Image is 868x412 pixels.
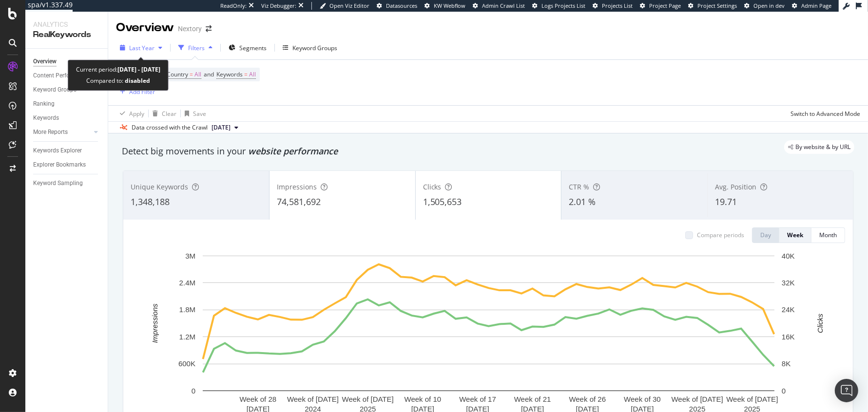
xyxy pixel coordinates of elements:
div: Keywords [33,113,59,123]
span: Logs Projects List [541,2,585,9]
div: Add Filter [129,88,155,96]
div: More Reports [33,127,68,137]
text: Clicks [816,313,824,333]
span: Open Viz Editor [329,2,369,9]
div: Save [193,110,206,118]
span: = [244,70,248,78]
div: Week [787,231,803,239]
text: Week of 17 [459,395,496,403]
a: Datasources [377,2,417,10]
a: Admin Crawl List [473,2,525,10]
div: Ranking [33,99,55,109]
text: Impressions [151,303,159,343]
span: Keywords [216,70,243,78]
text: 1.2M [179,333,195,341]
text: 600K [178,359,195,368]
button: [DATE] [208,122,242,133]
button: Filters [174,40,216,56]
button: Clear [149,106,176,121]
a: Logs Projects List [532,2,585,10]
div: Content Performance [33,71,90,81]
text: 16K [782,333,795,341]
a: More Reports [33,127,91,137]
a: Keyword Sampling [33,178,101,188]
div: Keyword Groups [292,44,337,52]
button: Apply [116,106,144,121]
div: Keyword Sampling [33,178,83,188]
div: RealKeywords [33,29,100,40]
button: Segments [225,40,270,56]
div: Switch to Advanced Mode [791,110,860,118]
button: Last Year [116,40,166,56]
span: 1,348,188 [131,196,170,207]
text: 1.8M [179,306,195,314]
span: Unique Keywords [131,182,188,191]
text: Week of 30 [624,395,661,403]
div: Viz Debugger: [261,2,296,10]
div: Overview [116,19,174,36]
b: disabled [123,77,150,85]
span: All [249,68,256,81]
span: 1,505,653 [423,196,462,207]
button: Switch to Advanced Mode [787,106,860,121]
a: Content Performance [33,71,101,81]
text: Week of 21 [514,395,551,403]
div: Day [760,231,771,239]
a: Project Settings [688,2,737,10]
text: 3M [185,252,195,260]
div: Current period: [76,64,160,75]
a: Overview [33,56,101,67]
div: Compare periods [697,231,744,239]
text: 0 [192,387,195,395]
text: Week of [DATE] [287,395,339,403]
span: Admin Page [801,2,831,9]
a: Open Viz Editor [320,2,369,10]
span: Impressions [277,182,317,191]
span: CTR % [569,182,589,191]
text: Week of 28 [240,395,277,403]
div: Analytics [33,19,100,29]
text: 32K [782,279,795,287]
a: Open in dev [744,2,785,10]
a: Ranking [33,99,101,109]
span: All [194,68,201,81]
text: 0 [782,387,786,395]
span: = [190,70,193,78]
div: Open Intercom Messenger [835,379,858,402]
span: Project Settings [697,2,737,9]
div: ReadOnly: [220,2,247,10]
span: Projects List [602,2,633,9]
span: Datasources [386,2,417,9]
text: 40K [782,252,795,260]
button: Week [779,227,811,243]
div: arrow-right-arrow-left [206,25,212,32]
text: 24K [782,306,795,314]
button: Add Filter [116,86,155,97]
div: Data crossed with the Crawl [132,123,208,132]
a: Projects List [593,2,633,10]
div: Month [819,231,837,239]
div: Apply [129,110,144,118]
a: Keywords Explorer [33,146,101,156]
span: Clicks [423,182,442,191]
div: legacy label [784,140,854,154]
a: Keyword Groups [33,85,101,95]
div: Compared to: [86,75,150,87]
div: Nextory [178,24,202,34]
span: 74,581,692 [277,196,321,207]
span: Avg. Position [715,182,756,191]
span: Open in dev [753,2,785,9]
span: By website & by URL [795,144,850,150]
div: Overview [33,56,57,67]
text: Week of 10 [405,395,442,403]
a: KW Webflow [424,2,465,10]
span: 2025 Sep. 18th [212,123,231,132]
a: Keywords [33,113,101,123]
button: Keyword Groups [279,40,341,56]
b: [DATE] - [DATE] [117,66,160,74]
div: Clear [162,110,176,118]
span: KW Webflow [434,2,465,9]
div: Explorer Bookmarks [33,160,86,170]
button: Day [752,227,779,243]
span: and [204,70,214,78]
